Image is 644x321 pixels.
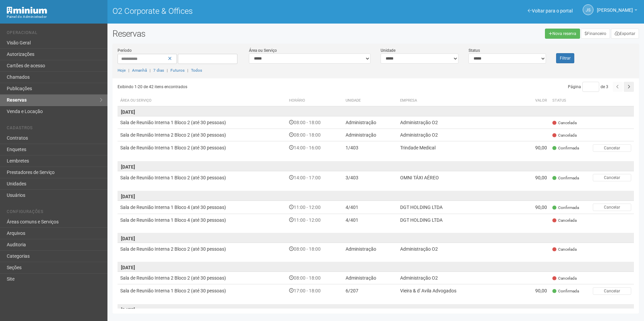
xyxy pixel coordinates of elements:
[343,243,398,255] td: Administração
[170,68,185,73] a: Futuros
[343,171,398,184] td: 3/403
[286,171,343,184] td: 14:00 - 17:00
[286,129,343,141] td: 08:00 - 18:00
[523,171,550,184] td: 90,00
[381,47,395,53] label: Unidade
[132,68,147,73] a: Amanhã
[552,276,577,281] span: Cancelada
[343,116,398,129] td: Administração
[343,129,398,141] td: Administração
[118,201,287,214] td: Sala de Reunião Interna 1 Bloco 4 (até 30 pessoas)
[187,68,188,73] span: |
[118,116,287,129] td: Sala de Reunião Interna 1 Bloco 2 (até 30 pessoas)
[286,141,343,154] td: 14:00 - 16:00
[153,68,164,73] a: 7 dias
[397,116,523,129] td: Administração O2
[286,272,343,284] td: 08:00 - 18:00
[121,194,135,199] strong: [DATE]
[112,29,371,39] h2: Reservas
[552,247,577,252] span: Cancelada
[150,68,151,73] span: |
[118,141,287,154] td: Sala de Reunião Interna 1 Bloco 2 (até 30 pessoas)
[7,30,102,37] li: Operacional
[469,47,480,53] label: Status
[343,141,398,154] td: 1/403
[7,209,102,216] li: Configurações
[523,95,550,106] th: Valor
[121,265,135,270] strong: [DATE]
[523,141,550,154] td: 90,00
[343,272,398,284] td: Administração
[550,95,590,106] th: Status
[286,243,343,255] td: 08:00 - 18:00
[118,214,287,226] td: Sala de Reunião Interna 1 Bloco 4 (até 30 pessoas)
[552,145,579,151] span: Confirmada
[286,214,343,226] td: 11:00 - 12:00
[397,243,523,255] td: Administração O2
[7,14,102,20] div: Painel do Administrador
[545,29,580,39] a: Nova reserva
[118,171,287,184] td: Sala de Reunião Interna 1 Bloco 2 (até 30 pessoas)
[552,133,577,138] span: Cancelada
[593,174,631,181] button: Cancelar
[552,288,579,294] span: Confirmada
[523,284,550,297] td: 90,00
[286,116,343,129] td: 08:00 - 18:00
[249,47,277,53] label: Área ou Serviço
[397,171,523,184] td: OMNI TÁXI AÉREO
[597,8,637,14] a: [PERSON_NAME]
[552,205,579,211] span: Confirmada
[167,68,168,73] span: |
[118,272,287,284] td: Sala de Reunião Interna 2 Bloco 2 (até 30 pessoas)
[343,284,398,297] td: 6/207
[593,287,631,295] button: Cancelar
[118,243,287,255] td: Sala de Reunião Interna 2 Bloco 2 (até 30 pessoas)
[191,68,202,73] a: Todos
[128,68,129,73] span: |
[568,84,608,89] span: Página de 3
[112,7,371,15] h1: O2 Corporate & Offices
[7,126,102,133] li: Cadastros
[118,82,376,92] div: Exibindo 1-20 de 42 itens encontrados
[552,175,579,181] span: Confirmada
[118,95,287,106] th: Área ou Serviço
[121,307,135,313] strong: [DATE]
[397,284,523,297] td: Vieira & d' Avila Advogados
[397,201,523,214] td: DGT HOLDING LTDA
[343,201,398,214] td: 4/401
[552,120,577,126] span: Cancelada
[286,201,343,214] td: 11:00 - 12:00
[397,95,523,106] th: Empresa
[611,29,639,39] button: Exportar
[556,53,574,63] button: Filtrar
[118,284,287,297] td: Sala de Reunião Interna 1 Bloco 2 (até 30 pessoas)
[343,214,398,226] td: 4/401
[397,141,523,154] td: Trindade Medical
[397,129,523,141] td: Administração O2
[581,29,610,39] a: Financeiro
[121,109,135,115] strong: [DATE]
[523,201,550,214] td: 90,00
[286,95,343,106] th: Horário
[552,218,577,223] span: Cancelada
[397,272,523,284] td: Administração O2
[583,4,593,15] a: JS
[286,284,343,297] td: 17:00 - 18:00
[397,214,523,226] td: DGT HOLDING LTDA
[593,204,631,211] button: Cancelar
[118,47,132,53] label: Período
[121,236,135,241] strong: [DATE]
[118,129,287,141] td: Sala de Reunião Interna 2 Bloco 2 (até 30 pessoas)
[528,8,573,13] a: Voltar para o portal
[121,164,135,170] strong: [DATE]
[343,95,398,106] th: Unidade
[597,1,633,13] span: Jeferson Souza
[593,144,631,152] button: Cancelar
[7,7,47,14] img: Minium
[118,68,126,73] a: Hoje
